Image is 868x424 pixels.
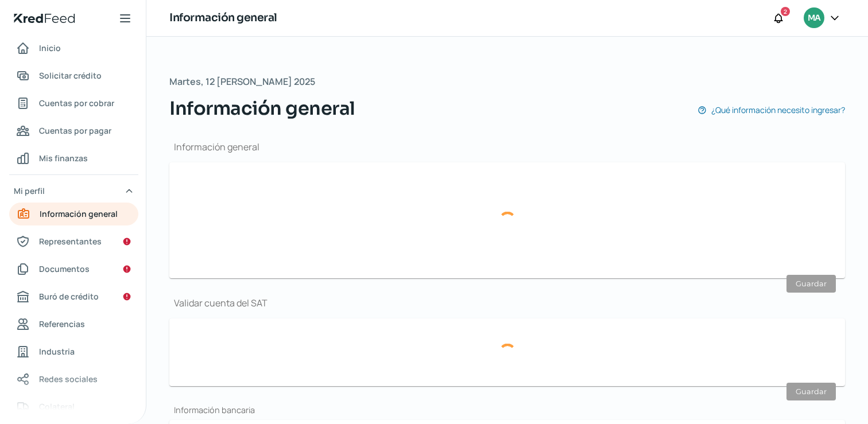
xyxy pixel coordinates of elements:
[9,258,138,281] a: Documentos
[9,230,138,253] a: Representantes
[39,289,99,304] span: Buró de crédito
[169,297,845,309] h1: Validar cuenta del SAT
[786,275,836,293] button: Guardar
[711,103,845,117] span: ¿Qué información necesito ingresar?
[39,317,85,331] span: Referencias
[39,372,98,386] span: Redes sociales
[14,184,45,198] span: Mi perfil
[39,96,114,110] span: Cuentas por cobrar
[169,10,277,26] h1: Información general
[9,119,138,142] a: Cuentas por pagar
[39,68,102,83] span: Solicitar crédito
[9,340,138,363] a: Industria
[9,395,138,418] a: Colateral
[169,73,315,90] span: Martes, 12 [PERSON_NAME] 2025
[786,383,836,400] button: Guardar
[39,399,75,414] span: Colateral
[9,368,138,391] a: Redes sociales
[9,147,138,170] a: Mis finanzas
[9,64,138,87] a: Solicitar crédito
[9,285,138,308] a: Buró de crédito
[39,234,102,248] span: Representantes
[39,262,90,276] span: Documentos
[169,404,845,415] h2: Información bancaria
[169,141,845,153] h1: Información general
[39,123,111,138] span: Cuentas por pagar
[9,37,138,60] a: Inicio
[39,41,61,55] span: Inicio
[39,344,75,359] span: Industria
[9,203,138,225] a: Información general
[784,6,787,17] span: 2
[169,95,355,122] span: Información general
[9,92,138,115] a: Cuentas por cobrar
[808,11,820,25] span: MA
[9,313,138,336] a: Referencias
[40,207,118,221] span: Información general
[39,151,88,165] span: Mis finanzas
